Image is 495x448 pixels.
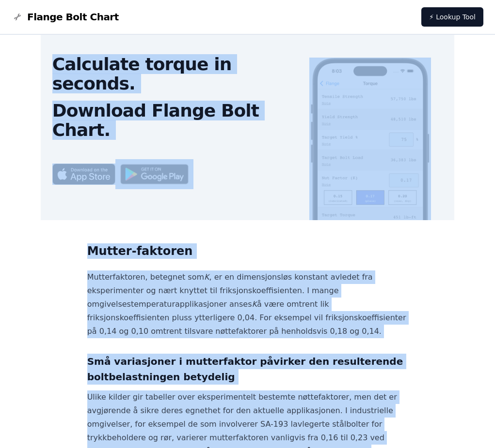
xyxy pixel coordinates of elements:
[115,159,194,190] img: Get it on Google Play
[87,270,408,338] p: Mutterfaktoren, betegnet som , er en dimensjonsløs konstant avledet fra eksperimenter og nært kny...
[12,10,119,24] a: Flange Bolt Chart LogoFlange Bolt Chart
[27,10,119,24] span: Flange Bolt Chart
[12,11,23,23] img: Flange Bolt Chart Logo
[52,101,298,140] h2: Download Flange Bolt Chart.
[87,354,408,385] h3: Små variasjoner i mutterfaktor påvirker den resulterende boltbelastningen betydelig
[204,272,209,282] em: K
[52,55,298,93] h2: Calculate torque in seconds.
[309,58,431,297] img: Screenshot of a target torque calculation in the Flange Bolt Chart app.
[52,164,115,184] img: App Store badge for the Flange Bolt Chart app
[87,243,408,259] h2: Mutter-faktoren
[252,299,257,309] em: K
[421,7,483,27] a: ⚡ Lookup Tool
